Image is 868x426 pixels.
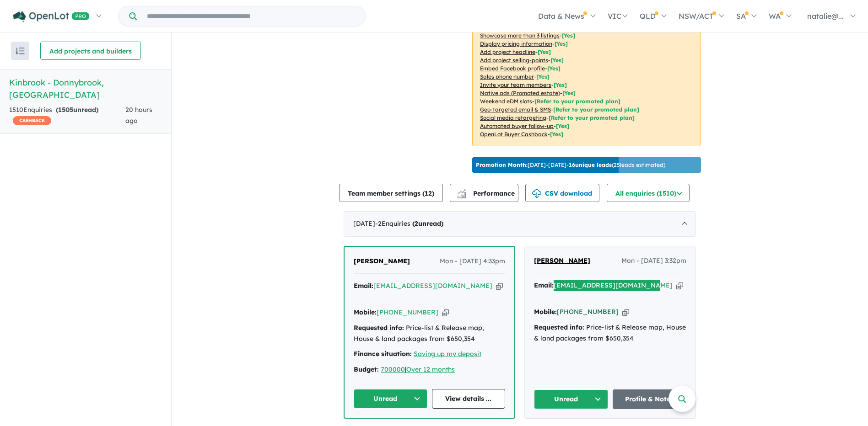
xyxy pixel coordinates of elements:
u: Showcase more than 3 listings [480,32,560,39]
button: All enquiries (1510) [607,184,690,202]
span: [Refer to your promoted plan] [549,114,635,121]
strong: Email: [534,281,554,289]
span: [Refer to your promoted plan] [553,106,639,113]
img: Openlot PRO Logo White [13,11,90,22]
u: Invite your team members [480,81,551,88]
img: bar-chart.svg [457,192,466,198]
img: download icon [532,189,541,198]
strong: ( unread) [412,219,443,228]
span: Performance [458,189,515,197]
span: [Yes] [556,122,569,129]
u: Sales phone number [480,73,534,80]
h5: Kinbrook - Donnybrook , [GEOGRAPHIC_DATA] [9,76,162,101]
p: [DATE] - [DATE] - ( 25 leads estimated) [476,161,665,169]
b: Promotion Month: [476,161,528,168]
span: [ Yes ] [538,48,551,55]
img: sort.svg [16,48,25,54]
strong: Mobile: [534,308,557,316]
div: Price-list & Release map, House & land packages from $650,354 [354,323,505,345]
u: Add project headline [480,48,535,55]
a: View details ... [432,389,506,409]
input: Try estate name, suburb, builder or developer [139,6,363,26]
span: - 2 Enquir ies [375,219,443,228]
button: Copy [676,281,683,290]
div: [DATE] [344,211,696,237]
span: [ Yes ] [550,57,564,64]
u: Weekend eDM slots [480,98,532,105]
strong: Finance situation: [354,350,412,358]
a: [PHONE_NUMBER] [377,308,438,316]
span: [ Yes ] [547,65,561,72]
button: Copy [496,281,503,291]
div: 1510 Enquir ies [9,105,125,127]
strong: Requested info: [534,323,584,331]
strong: Mobile: [354,308,377,316]
div: | [354,364,505,375]
span: Mon - [DATE] 4:33pm [440,256,505,267]
span: Mon - [DATE] 3:32pm [621,256,686,266]
div: Price-list & Release map, House & land packages from $650,354 [534,322,686,344]
span: [Yes] [562,90,576,96]
strong: ( unread) [56,106,98,114]
img: line-chart.svg [458,189,466,194]
a: 700000 [381,365,405,373]
u: Embed Facebook profile [480,65,545,72]
a: Over 12 months [406,365,455,373]
u: OpenLot Buyer Cashback [480,131,548,138]
a: [PHONE_NUMBER] [557,308,619,316]
span: [ Yes ] [562,32,575,39]
u: Native ads (Promoted estate) [480,90,560,96]
a: [EMAIL_ADDRESS][DOMAIN_NAME] [373,282,492,290]
button: Copy [442,308,449,317]
span: [ Yes ] [554,81,567,88]
u: Social media retargeting [480,114,546,121]
button: Team member settings (12) [339,184,443,202]
strong: Email: [354,282,373,290]
span: [Refer to your promoted plan] [534,98,620,105]
a: Profile & Notes [613,389,687,409]
u: Geo-targeted email & SMS [480,106,551,113]
a: [PERSON_NAME] [354,256,410,267]
button: Add projects and builders [40,42,141,60]
span: [PERSON_NAME] [354,257,410,265]
strong: Requested info: [354,324,404,332]
span: 20 hours ago [125,106,152,125]
span: 2 [415,219,418,228]
span: CASHBACK [13,116,51,125]
span: natalie@... [807,11,844,21]
u: Automated buyer follow-up [480,122,554,129]
u: Display pricing information [480,40,552,47]
button: Copy [622,307,629,317]
button: Performance [450,184,518,202]
a: Saving up my deposit [414,350,481,358]
span: 1505 [58,106,73,114]
u: Add project selling-points [480,57,548,64]
span: 12 [425,189,432,197]
strong: Budget: [354,365,379,373]
span: [PERSON_NAME] [534,256,590,265]
span: [ Yes ] [555,40,568,47]
b: 16 unique leads [569,161,612,168]
span: [Yes] [550,131,563,138]
a: [PERSON_NAME] [534,256,590,266]
span: [ Yes ] [536,73,550,80]
button: CSV download [525,184,599,202]
button: Unread [354,389,427,409]
button: Unread [534,389,608,409]
a: [EMAIL_ADDRESS][DOMAIN_NAME] [554,281,673,289]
